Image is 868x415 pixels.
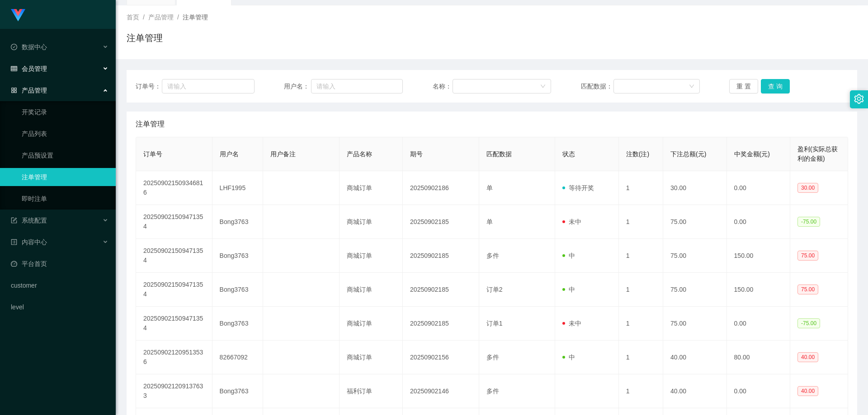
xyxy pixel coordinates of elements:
td: Bong3763 [212,273,263,307]
td: 1 [619,171,663,205]
span: 等待开奖 [562,184,594,191]
td: 20250902185 [403,205,479,239]
a: customer [11,276,108,294]
span: 注数(注) [626,150,649,158]
span: / [177,14,179,21]
span: 匹配数据： [581,82,613,91]
td: 1 [619,374,663,408]
td: LHF1995 [212,171,263,205]
td: 202509021209137633 [136,374,212,408]
td: 0.00 [727,205,790,239]
td: 82667092 [212,340,263,374]
span: 订单号： [136,82,162,91]
td: 1 [619,340,663,374]
td: 商城订单 [340,171,403,205]
span: 数据中心 [11,43,47,51]
td: Bong3763 [212,307,263,340]
span: 40.00 [797,386,818,396]
td: 202509021509471354 [136,239,212,273]
img: logo.9652507e.png [11,9,25,22]
td: 商城订单 [340,239,403,273]
a: 开奖记录 [22,103,108,121]
span: 用户备注 [270,150,296,158]
span: 订单2 [486,286,503,293]
span: 多件 [486,387,499,395]
td: 20250902186 [403,171,479,205]
td: Bong3763 [212,374,263,408]
i: 图标: table [11,65,17,72]
i: 图标: profile [11,239,17,245]
input: 请输入 [311,79,403,93]
h1: 注单管理 [127,31,163,45]
td: Bong3763 [212,239,263,273]
td: 1 [619,239,663,273]
span: 中 [562,286,575,293]
td: 150.00 [727,239,790,273]
td: Bong3763 [212,205,263,239]
a: 即时注单 [22,190,108,208]
span: 订单1 [486,320,503,327]
span: 75.00 [797,251,818,261]
td: 75.00 [663,205,726,239]
span: 产品管理 [148,14,174,21]
span: 下注总额(元) [670,150,706,158]
span: 状态 [562,150,575,158]
td: 202509021509471354 [136,205,212,239]
td: 0.00 [727,171,790,205]
span: 盈利(实际总获利的金额) [797,145,838,162]
td: 1 [619,273,663,307]
span: / [143,14,145,21]
td: 0.00 [727,374,790,408]
span: 中 [562,252,575,259]
span: 名称： [433,82,453,91]
td: 30.00 [663,171,726,205]
td: 202509021209513536 [136,340,212,374]
span: 产品名称 [347,150,372,158]
span: 系统配置 [11,217,47,224]
td: 80.00 [727,340,790,374]
td: 20250902146 [403,374,479,408]
span: -75.00 [797,318,820,328]
td: 1 [619,205,663,239]
span: 中奖金额(元) [734,150,770,158]
i: 图标: setting [854,94,864,104]
td: 20250902185 [403,273,479,307]
td: 20250902156 [403,340,479,374]
span: 首页 [127,14,139,21]
button: 重 置 [729,79,758,93]
a: 产品列表 [22,125,108,143]
td: 商城订单 [340,205,403,239]
td: 0.00 [727,307,790,340]
span: 产品管理 [11,87,47,94]
td: 20250902185 [403,239,479,273]
span: 中 [562,354,575,361]
td: 商城订单 [340,340,403,374]
span: 订单号 [143,150,162,158]
i: 图标: form [11,217,17,224]
a: 注单管理 [22,168,108,186]
span: 未中 [562,218,581,225]
button: 查 询 [761,79,790,93]
span: 30.00 [797,183,818,193]
span: 注单管理 [183,14,208,21]
i: 图标: down [689,84,694,90]
td: 75.00 [663,273,726,307]
td: 福利订单 [340,374,403,408]
span: 单 [486,184,493,191]
td: 202509021509471354 [136,273,212,307]
td: 1 [619,307,663,340]
span: 未中 [562,320,581,327]
span: 用户名 [220,150,239,158]
td: 150.00 [727,273,790,307]
i: 图标: check-circle-o [11,44,17,50]
td: 202509021509346816 [136,171,212,205]
span: 期号 [410,150,423,158]
input: 请输入 [162,79,254,93]
span: 40.00 [797,352,818,362]
span: 用户名： [284,82,311,91]
td: 商城订单 [340,307,403,340]
span: 匹配数据 [486,150,512,158]
span: 75.00 [797,284,818,294]
span: 注单管理 [136,119,165,130]
td: 75.00 [663,239,726,273]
